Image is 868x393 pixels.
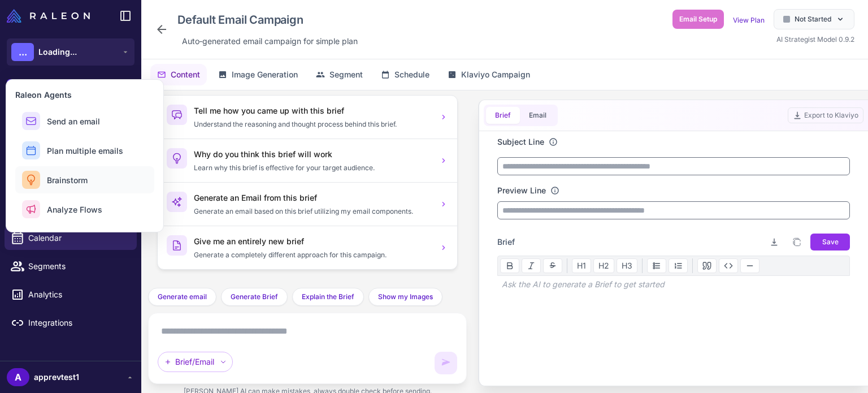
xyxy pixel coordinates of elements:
button: Schedule [374,64,436,85]
span: Loading... [38,46,77,58]
div: Click to edit campaign name [173,9,362,31]
h3: Tell me how you came up with this brief [194,105,432,117]
button: Image Generation [211,64,305,85]
span: Calendar [28,232,128,244]
span: Explain the Brief [302,292,354,302]
span: Klaviyo Campaign [461,68,530,81]
span: Analyze Flows [47,204,102,215]
div: Ask the AI to generate a Brief to get started [497,276,850,293]
span: AI Strategist Model 0.9.2 [776,35,854,44]
span: Brief [495,110,511,120]
img: Raleon Logo [7,9,90,23]
h3: Why do you think this brief will work [194,148,432,161]
div: ... [11,43,34,61]
span: Segments [28,260,128,273]
button: Generate Brief [221,288,288,306]
span: Email Setup [679,14,717,24]
label: Preview Line [497,184,546,197]
a: Raleon Logo [7,9,94,23]
span: Auto‑generated email campaign for simple plan [182,35,358,47]
p: Generate a completely different approach for this campaign. [194,250,432,260]
button: Download brief [765,233,783,251]
span: Generate email [158,292,207,302]
a: Campaigns [5,198,137,222]
a: Analytics [5,283,137,306]
button: H1 [572,258,591,273]
span: Content [171,68,200,81]
span: Generate Brief [231,292,278,302]
a: View Plan [733,16,765,24]
button: Email [520,107,555,124]
a: Email Design [5,170,137,193]
button: Email Setup [672,10,724,29]
button: Explain the Brief [292,288,364,306]
p: Understand the reasoning and thought process behind this brief. [194,119,432,129]
button: Brainstorm [15,166,154,193]
button: Show my Images [368,288,442,306]
span: Show my Images [378,292,433,302]
h3: Generate an Email from this brief [194,192,432,204]
h3: Raleon Agents [15,89,154,101]
div: Click to edit description [177,33,362,50]
span: Segment [329,68,363,81]
span: Analytics [28,288,128,301]
button: Analyze Flows [15,196,154,223]
a: Chats [5,113,137,137]
span: Not Started [795,14,831,24]
div: A [7,368,29,386]
span: Schedule [394,68,429,81]
span: Integrations [28,317,128,329]
button: Generate email [148,288,216,306]
button: Brief [486,107,520,124]
button: H2 [593,258,614,273]
span: Save [822,237,839,247]
span: Image Generation [232,68,298,81]
label: Subject Line [497,136,544,148]
h3: Give me an entirely new brief [194,235,432,248]
button: Plan multiple emails [15,137,154,164]
button: H3 [617,258,637,273]
a: Segments [5,254,137,278]
a: Calendar [5,226,137,250]
p: Generate an email based on this brief utilizing my email components. [194,206,432,217]
button: Copy brief [788,233,806,251]
button: Send an email [15,107,154,135]
button: Segment [309,64,370,85]
span: Brief [497,236,515,248]
a: Knowledge [5,141,137,165]
span: Plan multiple emails [47,145,123,157]
p: Learn why this brief is effective for your target audience. [194,163,432,173]
button: Klaviyo Campaign [441,64,537,85]
button: Content [150,64,207,85]
button: Export to Klaviyo [788,107,863,123]
span: Brainstorm [47,174,88,186]
div: Brief/Email [158,352,233,372]
a: Integrations [5,311,137,335]
button: Save [810,234,850,251]
button: ...Loading... [7,38,134,66]
span: apprevtest1 [34,371,79,383]
span: Send an email [47,115,100,127]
